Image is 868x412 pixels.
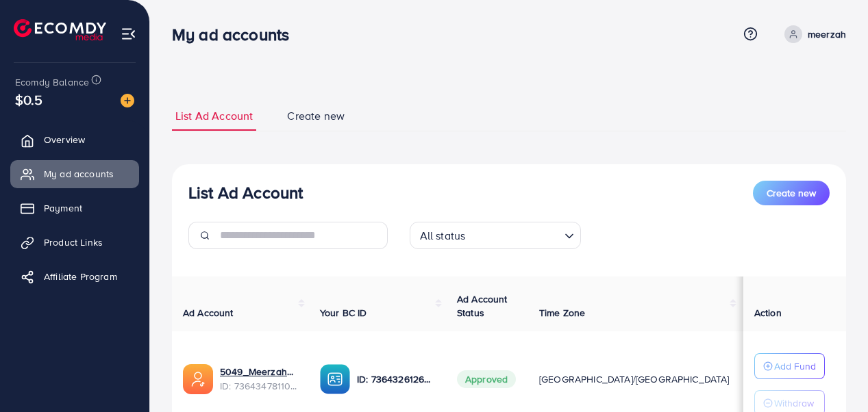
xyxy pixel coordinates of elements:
span: Payment [44,201,82,215]
span: Approved [457,370,516,388]
span: Ecomdy Balance [15,75,89,89]
img: menu [121,26,136,42]
a: Overview [10,126,139,153]
span: Action [754,306,782,320]
p: meerzah [808,26,846,42]
a: Payment [10,194,139,222]
a: My ad accounts [10,160,139,188]
h3: My ad accounts [172,25,300,44]
span: All status [417,226,469,246]
span: My ad accounts [44,167,114,181]
a: Affiliate Program [10,263,139,290]
p: Withdraw [774,395,814,411]
button: Add Fund [754,353,825,379]
button: Create new [753,181,830,205]
div: <span class='underline'>5049_Meerzah_1714645851425</span></br>7364347811019735056 [220,365,298,393]
span: Time Zone [539,306,585,320]
p: Add Fund [774,358,816,374]
img: logo [14,19,106,40]
span: ID: 7364347811019735056 [220,379,298,393]
span: List Ad Account [175,108,253,124]
img: image [121,94,134,107]
span: Ad Account Status [457,292,508,320]
img: ic-ads-acc.e4c84228.svg [183,364,213,394]
input: Search for option [469,223,558,246]
p: ID: 7364326126497431569 [357,371,435,387]
span: Create new [767,186,816,200]
span: Product Links [44,235,103,249]
span: Create new [287,108,345,124]
div: Search for option [410,222,581,249]
iframe: Chat [810,350,858,402]
img: ic-ba-acc.ded83a64.svg [320,364,350,394]
span: Ad Account [183,306,234,320]
a: 5049_Meerzah_1714645851425 [220,365,298,378]
h3: List Ad Account [188,183,303,203]
span: $0.5 [15,90,43,110]
a: Product Links [10,229,139,256]
span: Overview [44,133,85,146]
a: meerzah [779,25,846,43]
span: [GEOGRAPHIC_DATA]/[GEOGRAPHIC_DATA] [539,372,730,386]
span: Your BC ID [320,306,367,320]
span: Affiliate Program [44,270,117,283]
